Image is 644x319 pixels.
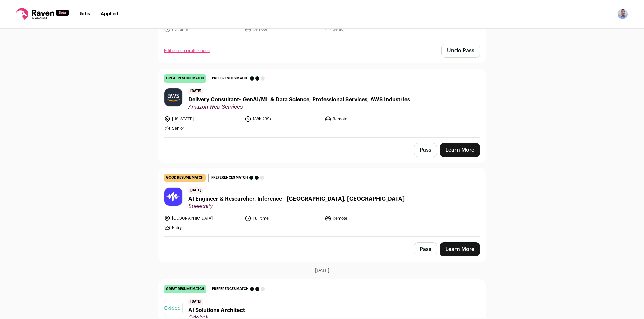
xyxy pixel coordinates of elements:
a: Learn More [440,242,480,256]
span: [DATE] [188,187,203,194]
span: [DATE] [188,299,203,305]
span: AI Solutions Architect [188,306,245,314]
a: Jobs [79,12,90,16]
span: [DATE] [188,88,203,94]
li: Entry [164,224,240,231]
img: a11044fc5a73db7429cab08e8b8ffdb841ee144be2dff187cdde6ecf1061de85.jpg [164,88,182,106]
li: Remote [325,116,401,122]
img: 10289794-medium_jpg [617,9,628,19]
a: Applied [101,12,118,16]
button: Open dropdown [617,9,628,19]
a: great resume match Preferences match [DATE] Delivery Consultant- GenAI/ML & Data Science, Profess... [159,69,485,137]
li: 138k-239k [245,116,321,122]
a: Edit search preferences [164,48,210,53]
span: Preferences match [211,174,248,181]
button: Undo Pass [441,44,480,58]
div: great resume match [164,285,206,293]
li: Senior [164,125,240,132]
a: Learn More [440,143,480,157]
span: AI Engineer & Researcher, Inference - [GEOGRAPHIC_DATA], [GEOGRAPHIC_DATA] [188,195,405,203]
li: Remote [245,26,321,33]
li: Full time [245,215,321,222]
button: Pass [414,242,437,256]
li: [US_STATE] [164,116,240,122]
span: Speechify [188,203,405,210]
img: fb7a9237ec83a0eb1191efe8111ede3fc93430cfd1fed8274f77725f608d81ad [164,299,182,317]
span: Amazon Web Services [188,104,410,110]
span: Preferences match [212,286,249,293]
div: great resume match [164,74,206,83]
span: [DATE] [315,267,329,274]
li: Remote [325,215,401,222]
li: [GEOGRAPHIC_DATA] [164,215,240,222]
img: 59b05ed76c69f6ff723abab124283dfa738d80037756823f9fc9e3f42b66bce3.jpg [164,188,182,206]
button: Pass [414,143,437,157]
li: Full time [164,26,240,33]
span: Preferences match [212,75,249,82]
li: Senior [325,26,401,33]
a: good resume match Preferences match [DATE] AI Engineer & Researcher, Inference - [GEOGRAPHIC_DATA... [159,168,485,236]
div: good resume match [164,174,206,182]
span: Delivery Consultant- GenAI/ML & Data Science, Professional Services, AWS Industries [188,96,410,104]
